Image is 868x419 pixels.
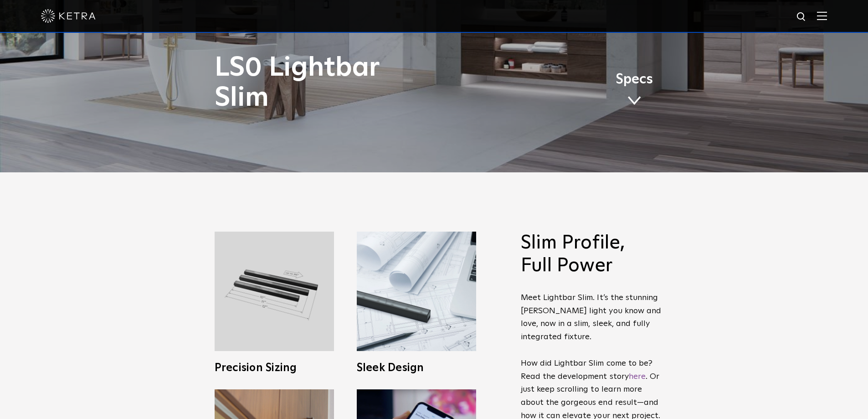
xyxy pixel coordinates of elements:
[357,362,476,373] h3: Sleek Design
[616,73,653,86] span: Specs
[796,11,807,23] img: search icon
[215,362,334,373] h3: Precision Sizing
[357,232,476,351] img: L30_SlimProfile
[215,232,334,351] img: L30_Custom_Length_Black-2
[817,11,827,20] img: Hamburger%20Nav.svg
[616,73,653,109] a: Specs
[629,372,646,381] a: here
[41,9,96,23] img: ketra-logo-2019-white
[215,53,472,113] h1: LS0 Lightbar Slim
[521,232,662,278] h2: Slim Profile, Full Power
